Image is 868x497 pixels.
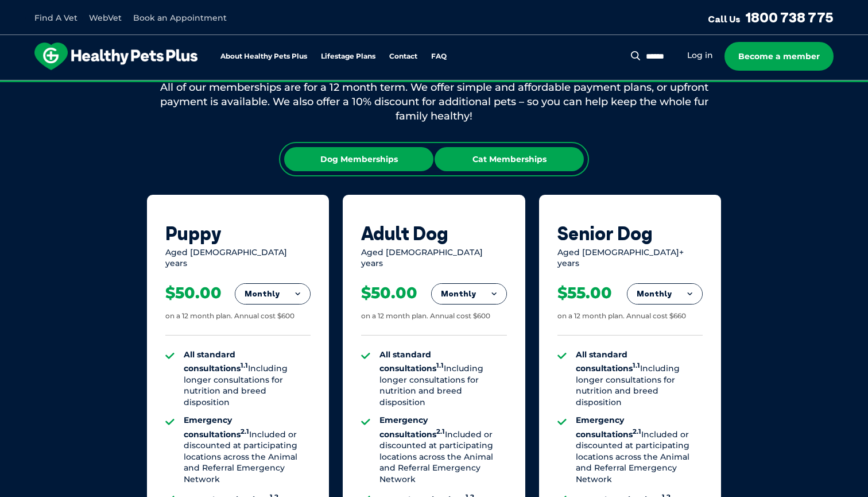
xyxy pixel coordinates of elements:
[708,13,741,25] span: Call Us
[431,53,447,60] a: FAQ
[133,13,227,23] a: Book an Appointment
[687,50,713,61] a: Log in
[629,50,643,61] button: Search
[724,42,834,71] a: Become a member
[361,283,417,303] div: $50.00
[241,427,249,436] sup: 2.1
[557,222,703,244] div: Senior Dog
[184,415,311,485] li: Included or discounted at participating locations across the Animal and Referral Emergency Network
[379,349,444,373] strong: All standard consultations
[184,349,311,409] li: Including longer consultations for nutrition and breed disposition
[361,222,506,244] div: Adult Dog
[435,147,584,171] div: Cat Memberships
[361,247,506,269] div: Aged [DEMOGRAPHIC_DATA] years
[389,53,417,60] a: Contact
[165,222,311,244] div: Puppy
[708,9,834,26] a: Call Us1800 738 775
[432,284,506,305] button: Monthly
[379,415,506,485] li: Included or discounted at participating locations across the Animal and Referral Emergency Network
[34,43,197,70] img: hpp-logo
[633,427,641,436] sup: 2.1
[220,80,649,91] span: Proactive, preventative wellness program designed to keep your pet healthier and happier for longer
[165,311,294,321] div: on a 12 month plan. Annual cost $600
[284,147,433,171] div: Dog Memberships
[184,349,248,373] strong: All standard consultations
[220,53,307,60] a: About Healthy Pets Plus
[576,415,641,439] strong: Emergency consultations
[184,415,249,439] strong: Emergency consultations
[557,247,703,269] div: Aged [DEMOGRAPHIC_DATA]+ years
[379,349,506,409] li: Including longer consultations for nutrition and breed disposition
[241,361,248,369] sup: 1.1
[557,311,686,321] div: on a 12 month plan. Annual cost $660
[379,415,445,439] strong: Emergency consultations
[436,427,445,436] sup: 2.1
[321,53,375,60] a: Lifestage Plans
[165,247,311,269] div: Aged [DEMOGRAPHIC_DATA] years
[576,415,703,485] li: Included or discounted at participating locations across the Animal and Referral Emergency Network
[627,284,702,305] button: Monthly
[557,283,612,303] div: $55.00
[633,361,640,369] sup: 1.1
[235,284,310,305] button: Monthly
[165,283,222,303] div: $50.00
[89,13,122,23] a: WebVet
[34,13,77,23] a: Find A Vet
[147,80,721,124] div: All of our memberships are for a 12 month term. We offer simple and affordable payment plans, or ...
[576,349,703,409] li: Including longer consultations for nutrition and breed disposition
[361,311,490,321] div: on a 12 month plan. Annual cost $600
[436,361,444,369] sup: 1.1
[576,349,640,373] strong: All standard consultations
